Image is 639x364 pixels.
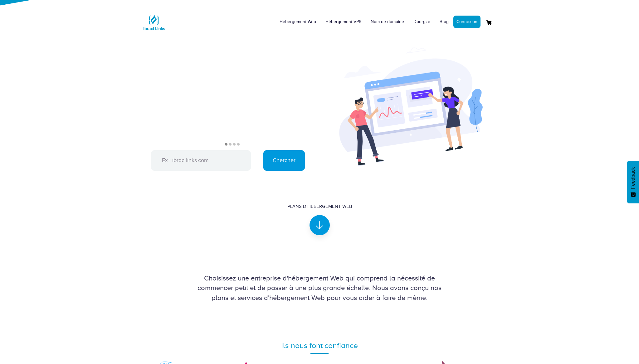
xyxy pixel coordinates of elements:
a: Hébergement Web [275,12,321,31]
input: Ex : ibracilinks.com [151,150,251,171]
a: Hébergement VPS [321,12,366,31]
div: Ils nous font confiance [142,340,497,351]
a: Logo Ibraci Links [142,5,167,35]
a: Dooryze [409,12,435,31]
a: Blog [435,12,453,31]
div: Choisissez une entreprise d'hébergement Web qui comprend la nécessité de commencer petit et de pa... [142,273,497,303]
a: Nom de domaine [366,12,409,31]
span: Feedback [630,167,636,189]
input: Chercher [263,150,305,171]
img: Logo Ibraci Links [142,10,167,35]
div: Plans d'hébergement Web [287,203,352,210]
a: Connexion [453,16,480,28]
button: Feedback - Afficher l’enquête [627,161,639,203]
a: Plans d'hébergement Web [287,203,352,230]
